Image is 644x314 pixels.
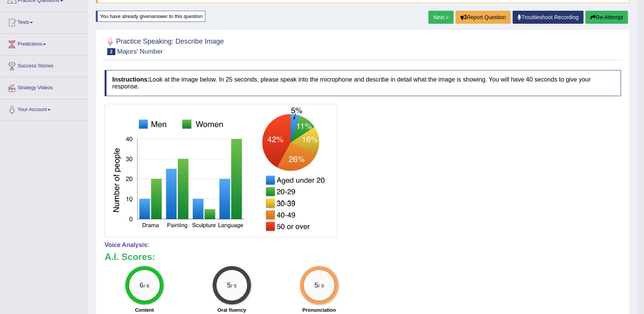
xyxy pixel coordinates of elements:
span: 2 [107,48,115,55]
a: Tests [0,12,88,31]
small: Majors' Number [117,48,163,55]
label: Oral fluency [217,306,246,314]
a: Your Account [0,99,88,118]
a: Strategy Videos [0,77,88,96]
big: 6 [139,281,144,289]
a: Success Stories [0,56,88,75]
big: 5 [314,281,318,289]
a: Predictions [0,34,88,53]
h4: Look at the image below. In 25 seconds, please speak into the microphone and describe in detail w... [105,70,621,96]
a: Next » [428,11,454,24]
label: Pronunciation [302,306,336,314]
label: Content [135,306,154,314]
button: Report Question [456,11,511,24]
small: / 5 [318,283,324,289]
button: Re-Attempt [585,11,628,24]
small: / 6 [144,283,149,289]
b: Instructions: [112,76,149,83]
small: / 5 [231,283,237,289]
b: A.I. Scores: [105,252,155,262]
h2: Practice Speaking: Describe Image [105,36,224,55]
big: 5 [227,281,231,289]
h4: Voice Analysis: [105,242,621,249]
div: You have already given answer to this question [96,11,205,22]
a: Troubleshoot Recording [513,11,583,24]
